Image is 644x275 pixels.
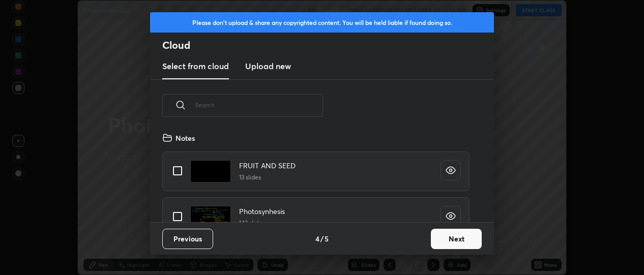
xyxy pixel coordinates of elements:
input: Search [195,83,323,127]
h4: Notes [175,133,195,143]
h3: Select from cloud [162,60,229,72]
h4: 5 [325,233,329,244]
img: 1698869959VBGAW3.pdf [190,206,231,228]
button: Next [431,229,482,249]
h4: / [320,233,324,244]
button: Previous [162,229,213,249]
h2: Cloud [162,39,494,52]
div: grid [150,129,482,222]
img: 16988699368BMJEX.pdf [190,160,231,182]
h4: Photosynhesis [239,206,285,217]
h5: 143 slides [239,219,285,228]
h4: 4 [315,233,319,244]
h5: 13 slides [239,173,296,182]
h4: FRUIT AND SEED [239,160,296,171]
div: Please don't upload & share any copyrighted content. You will be held liable if found doing so. [150,12,494,33]
h3: Upload new [245,60,291,72]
